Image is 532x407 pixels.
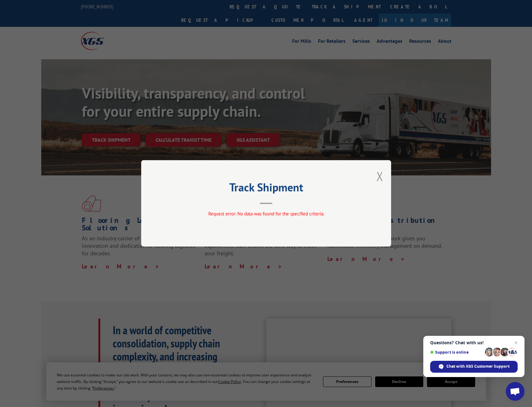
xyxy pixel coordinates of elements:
[172,183,360,195] h2: Track Shipment
[430,340,518,345] span: Questions? Chat with us!
[430,361,518,373] div: Chat with XGS Customer Support
[506,382,525,401] div: Open chat
[512,339,520,346] span: Close chat
[430,350,483,355] span: Support is online
[376,168,383,184] button: Close modal
[208,211,324,217] span: Request error: No data was found for the specified criteria.
[446,364,510,369] span: Chat with XGS Customer Support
